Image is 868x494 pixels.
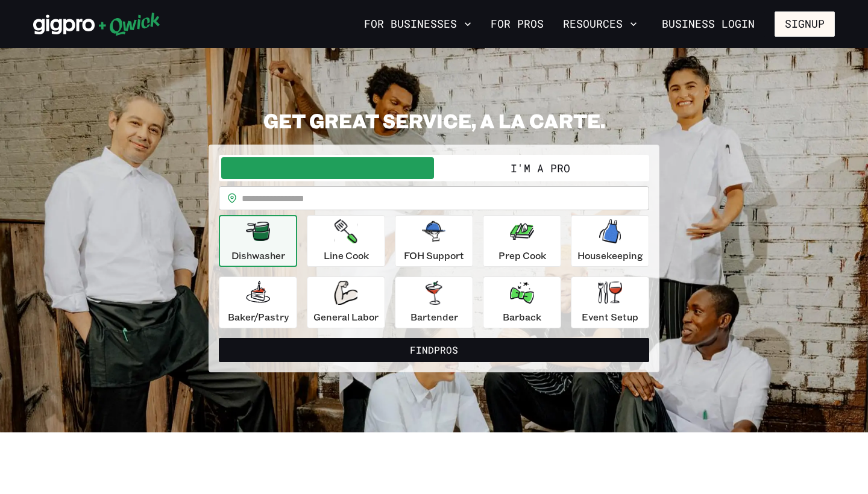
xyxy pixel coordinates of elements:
button: Barback [483,277,561,328]
p: Baker/Pastry [228,310,289,324]
button: Resources [558,14,642,34]
p: Housekeeping [577,248,643,263]
button: Housekeeping [571,215,649,267]
p: Bartender [410,310,458,324]
button: FOH Support [395,215,473,267]
p: General Labor [313,310,379,324]
h2: GET GREAT SERVICE, A LA CARTE. [209,108,659,133]
button: Signup [775,11,835,37]
p: Event Setup [582,310,638,324]
button: Bartender [395,277,473,328]
button: For Businesses [359,14,476,34]
button: Event Setup [571,277,649,328]
p: Prep Cook [498,248,546,263]
button: Line Cook [307,215,385,267]
a: For Pros [486,14,549,34]
p: Barback [503,310,541,324]
button: FindPros [219,338,649,362]
a: Business Login [652,11,765,37]
p: FOH Support [404,248,464,263]
button: Baker/Pastry [219,277,297,328]
p: Line Cook [324,248,369,263]
button: Prep Cook [483,215,561,267]
button: I'm a Pro [434,157,647,179]
button: I'm a Business [221,157,434,179]
button: Dishwasher [219,215,297,267]
p: Dishwasher [231,248,285,263]
button: General Labor [307,277,385,328]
